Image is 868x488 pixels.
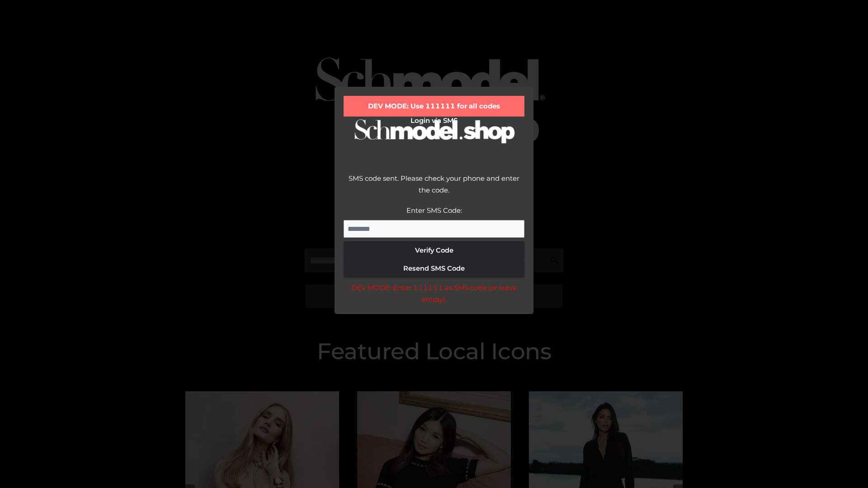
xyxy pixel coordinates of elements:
[344,117,524,125] h2: Login via SMS
[344,96,524,117] div: DEV MODE: Use 111111 for all codes
[406,206,462,215] label: Enter SMS Code:
[344,241,524,259] button: Verify Code
[344,173,524,205] div: SMS code sent. Please check your phone and enter the code.
[344,282,524,305] div: DEV MODE: Enter 111111 as SMS code (or leave empty).
[344,259,524,277] button: Resend SMS Code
